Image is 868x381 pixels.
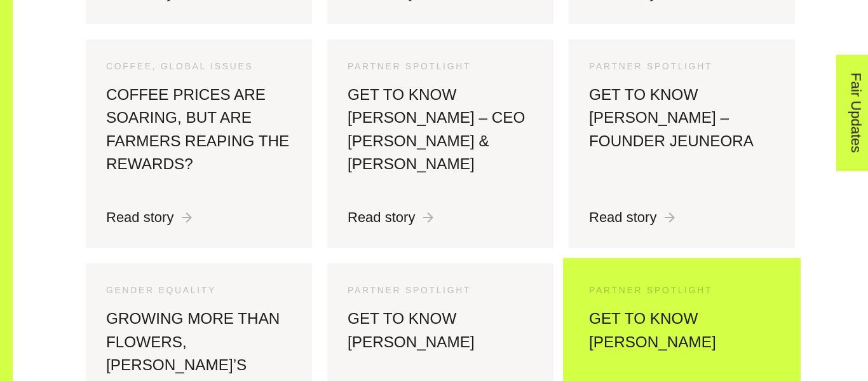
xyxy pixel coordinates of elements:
[348,285,471,295] span: Partner Spotlight
[106,83,292,191] h3: Coffee prices are soaring, but are farmers reaping the rewards?
[348,207,433,228] span: Read story
[327,39,553,248] a: Partner Spotlight Get to know [PERSON_NAME] – CEO [PERSON_NAME] & [PERSON_NAME] Read story
[348,83,533,191] h3: Get to know [PERSON_NAME] – CEO [PERSON_NAME] & [PERSON_NAME]
[589,207,675,228] span: Read story
[589,83,775,191] h3: Get to know [PERSON_NAME] – Founder Jeuneora
[106,207,192,228] span: Read story
[589,285,712,295] span: Partner Spotlight
[348,61,471,71] span: Partner Spotlight
[569,39,795,248] a: Partner Spotlight Get to know [PERSON_NAME] – Founder Jeuneora Read story
[86,39,312,248] a: Coffee, Global Issues Coffee prices are soaring, but are farmers reaping the rewards? Read story
[589,61,712,71] span: Partner Spotlight
[106,61,254,71] span: Coffee, Global Issues
[106,285,216,295] span: Gender Equality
